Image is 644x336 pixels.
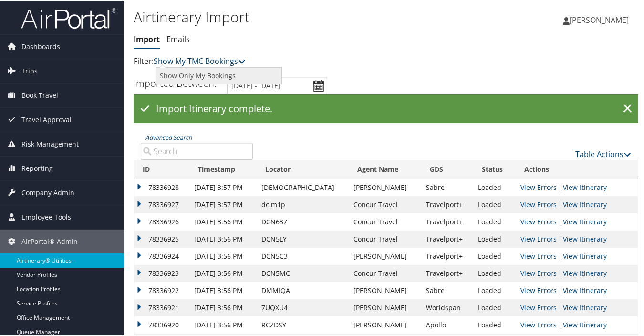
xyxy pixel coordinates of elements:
span: Reporting [21,156,53,179]
td: 78336923 [134,264,189,281]
a: View errors [520,285,557,294]
td: Sabre [421,178,473,195]
a: Import [134,33,160,43]
td: [DATE] 3:56 PM [189,298,257,315]
td: 78336924 [134,247,189,264]
td: Loaded [473,230,516,247]
td: 78336926 [134,212,189,230]
td: dclm1p [257,195,349,212]
td: DCN5C3 [257,247,349,264]
a: View Itinerary Details [563,285,607,294]
td: DCN637 [257,212,349,230]
td: [DATE] 3:56 PM [189,230,257,247]
td: [PERSON_NAME] [349,298,421,315]
a: View Itinerary Details [563,251,607,260]
th: Actions [516,159,638,178]
td: DCN5MC [257,264,349,281]
span: AirPortal® Admin [21,229,78,252]
td: [DATE] 3:56 PM [189,315,257,333]
th: Agent Name: activate to sort column ascending [349,159,421,178]
td: Loaded [473,247,516,264]
td: 78336927 [134,195,189,212]
div: Import Itinerary complete. [134,94,638,122]
td: Loaded [473,298,516,315]
a: Advanced Search [145,133,192,141]
a: View Itinerary Details [563,302,607,311]
img: airportal-logo.png [21,6,116,29]
td: DMMIQA [257,281,349,298]
a: View errors [520,251,557,260]
td: Loaded [473,281,516,298]
td: Sabre [421,281,473,298]
td: 78336928 [134,178,189,195]
span: Employee Tools [21,204,71,228]
td: Travelport+ [421,195,473,212]
a: × [619,98,636,117]
a: View errors [520,302,557,311]
td: Concur Travel [349,195,421,212]
td: [DATE] 3:56 PM [189,247,257,264]
a: View Itinerary Details [563,268,607,277]
td: Concur Travel [349,264,421,281]
h3: Imported Between: [134,76,217,89]
td: | [516,178,638,195]
td: [DATE] 3:57 PM [189,195,257,212]
a: View Itinerary Details [563,182,607,191]
td: 78336920 [134,315,189,333]
a: Show My TMC Bookings [154,55,246,65]
td: Loaded [473,264,516,281]
a: View errors [520,182,557,191]
th: Status: activate to sort column ascending [473,159,516,178]
a: Table Actions [575,148,631,158]
td: [DATE] 3:56 PM [189,212,257,230]
th: Timestamp: activate to sort column ascending [189,159,257,178]
span: [PERSON_NAME] [570,14,629,24]
td: 78336925 [134,230,189,247]
td: Loaded [473,212,516,230]
td: | [516,212,638,230]
td: RCZDSY [257,315,349,333]
td: [DATE] 3:57 PM [189,178,257,195]
td: | [516,230,638,247]
a: View errors [520,268,557,277]
a: [PERSON_NAME] [563,5,638,33]
a: View errors [520,319,557,328]
td: Loaded [473,315,516,333]
td: Travelport+ [421,247,473,264]
a: View Itinerary Details [563,233,607,242]
th: ID: activate to sort column ascending [134,159,189,178]
span: Company Admin [21,180,74,204]
input: [DATE] - [DATE] [227,76,327,94]
p: Filter: [134,54,470,67]
a: View errors [520,216,557,225]
span: Trips [21,58,38,82]
a: Emails [166,33,190,43]
td: DCN5LY [257,230,349,247]
td: | [516,281,638,298]
td: Loaded [473,195,516,212]
span: Book Travel [21,83,58,106]
a: View Itinerary Details [563,199,607,208]
td: Concur Travel [349,212,421,230]
td: Apollo [421,315,473,333]
h1: Airtinerary Import [134,6,470,26]
td: Travelport+ [421,212,473,230]
td: [PERSON_NAME] [349,281,421,298]
td: | [516,195,638,212]
input: Advanced Search [141,142,253,159]
td: Concur Travel [349,230,421,247]
td: [DATE] 3:56 PM [189,264,257,281]
a: View errors [520,199,557,208]
td: 78336921 [134,298,189,315]
td: 78336922 [134,281,189,298]
td: [PERSON_NAME] [349,178,421,195]
td: Travelport+ [421,264,473,281]
td: | [516,315,638,333]
td: | [516,264,638,281]
span: Dashboards [21,34,60,58]
a: Show Only My Bookings [156,67,281,83]
td: Travelport+ [421,230,473,247]
td: Loaded [473,178,516,195]
span: Travel Approval [21,107,72,131]
span: Risk Management [21,131,79,155]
